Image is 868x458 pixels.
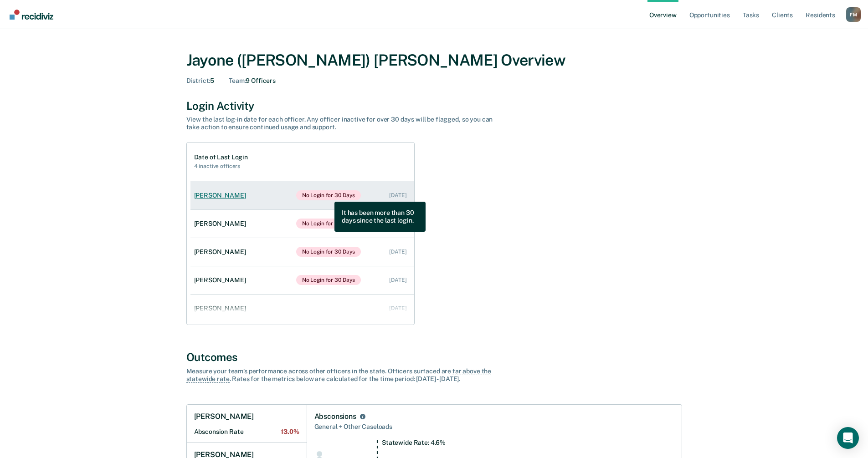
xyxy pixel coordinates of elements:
[229,77,246,84] span: Team :
[194,192,250,199] div: [PERSON_NAME]
[194,163,248,169] h2: 4 inactive officers
[187,405,307,443] a: [PERSON_NAME]Absconsion Rate13.0%
[186,367,492,383] span: far above the statewide rate
[186,99,682,112] div: Login Activity
[186,77,211,84] span: District :
[296,219,361,229] span: No Login for 30 Days
[314,412,356,421] div: Absconsions
[194,220,250,228] div: [PERSON_NAME]
[381,439,445,446] tspan: Statewide Rate: 4.6%
[190,266,414,294] a: [PERSON_NAME]No Login for 30 Days [DATE]
[186,51,682,70] div: Jayone ([PERSON_NAME]) [PERSON_NAME] Overview
[10,10,53,20] img: Recidiviz
[190,295,414,321] a: [PERSON_NAME] [DATE]
[194,248,250,256] div: [PERSON_NAME]
[296,275,361,285] span: No Login for 30 Days
[190,238,414,266] a: [PERSON_NAME]No Login for 30 Days [DATE]
[296,247,361,257] span: No Login for 30 Days
[194,428,299,436] h2: Absconsion Rate
[186,77,215,85] div: 5
[389,277,406,283] div: [DATE]
[186,351,682,364] div: Outcomes
[296,190,361,200] span: No Login for 30 Days
[186,116,505,131] div: View the last log-in date for each officer. Any officer inactive for over 30 days will be flagged...
[194,276,250,284] div: [PERSON_NAME]
[190,181,414,209] a: [PERSON_NAME]No Login for 30 Days [DATE]
[846,7,861,22] button: Profile dropdown button
[846,7,861,22] div: F M
[389,305,406,311] div: [DATE]
[358,412,367,421] button: Absconsions
[281,428,299,436] span: 13.0%
[194,305,250,312] div: [PERSON_NAME]
[837,427,859,449] div: Open Intercom Messenger
[314,421,674,433] div: General + Other Caseloads
[389,249,406,255] div: [DATE]
[194,153,248,161] h1: Date of Last Login
[186,367,505,383] div: Measure your team’s performance across other officer s in the state. Officer s surfaced are . Rat...
[194,412,254,421] h1: [PERSON_NAME]
[389,192,406,198] div: [DATE]
[229,77,276,85] div: 9 Officers
[190,209,414,238] a: [PERSON_NAME]No Login for 30 Days [DATE]
[389,220,406,227] div: [DATE]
